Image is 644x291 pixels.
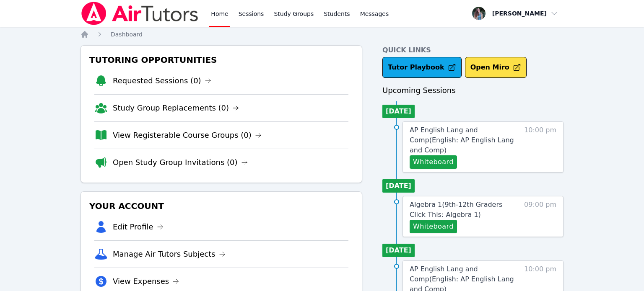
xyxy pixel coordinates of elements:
a: Algebra 1(9th-12th Graders Click This: Algebra 1) [410,200,520,220]
button: Open Miro [465,57,527,78]
span: Messages [360,10,389,18]
h3: Tutoring Opportunities [88,52,355,67]
a: Requested Sessions (0) [113,75,211,87]
li: [DATE] [382,105,415,118]
a: Edit Profile [113,221,164,233]
li: [DATE] [382,244,415,257]
a: Open Study Group Invitations (0) [113,157,248,168]
button: Whiteboard [410,155,457,169]
a: View Registerable Course Groups (0) [113,129,262,141]
a: AP English Lang and Comp(English: AP English Lang and Comp) [410,125,520,155]
span: AP English Lang and Comp ( English: AP English Lang and Comp ) [410,126,514,154]
span: Dashboard [111,31,143,38]
h4: Quick Links [382,45,563,55]
span: 10:00 pm [524,125,556,169]
li: [DATE] [382,179,415,193]
nav: Breadcrumb [80,30,563,39]
a: Manage Air Tutors Subjects [113,248,226,260]
span: Algebra 1 ( 9th-12th Graders Click This: Algebra 1 ) [410,201,502,219]
a: Tutor Playbook [382,57,462,78]
button: Whiteboard [410,220,457,233]
a: Study Group Replacements (0) [113,102,239,114]
img: Air Tutors [80,2,199,25]
h3: Your Account [88,198,355,214]
a: Dashboard [111,30,143,39]
h3: Upcoming Sessions [382,85,563,96]
a: View Expenses [113,276,179,287]
span: 09:00 pm [524,200,556,233]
